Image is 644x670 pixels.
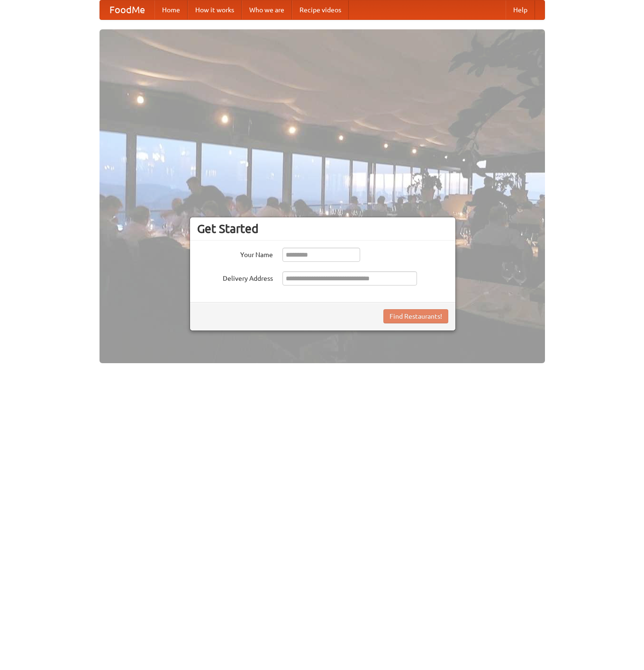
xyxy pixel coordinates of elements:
[197,222,448,236] h3: Get Started
[197,271,273,283] label: Delivery Address
[154,0,188,19] a: Home
[100,0,154,19] a: FoodMe
[188,0,242,19] a: How it works
[292,0,349,19] a: Recipe videos
[197,248,273,259] label: Your Name
[506,0,535,19] a: Help
[383,309,448,323] button: Find Restaurants!
[242,0,292,19] a: Who we are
